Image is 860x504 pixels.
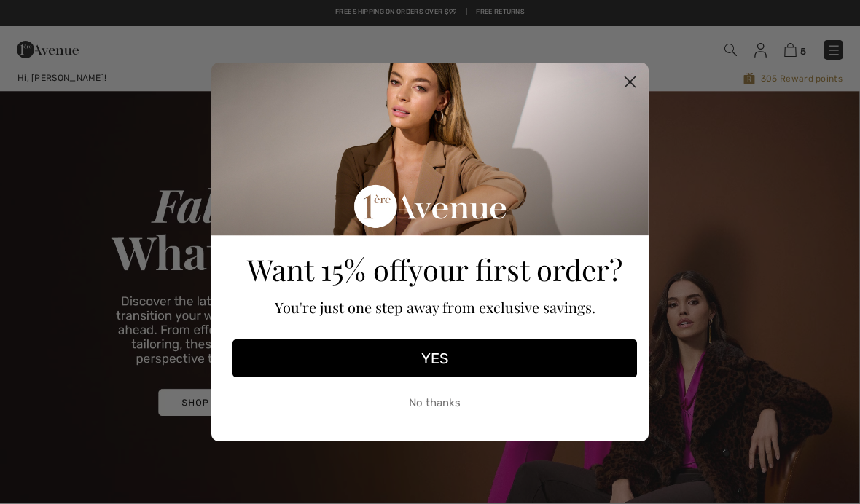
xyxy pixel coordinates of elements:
button: No thanks [232,385,637,421]
span: You're just one step away from exclusive savings. [275,297,595,317]
span: your first order? [408,250,622,288]
span: Want 15% off [247,250,408,288]
button: YES [232,339,637,377]
button: Close dialog [617,69,643,95]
